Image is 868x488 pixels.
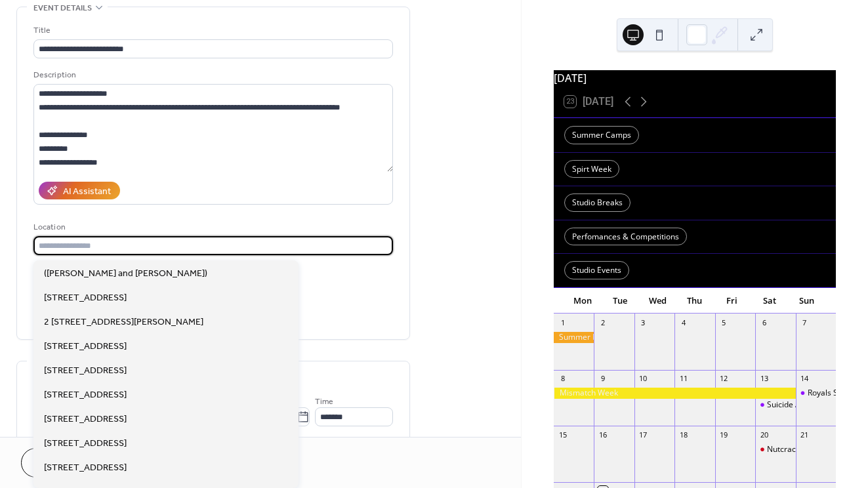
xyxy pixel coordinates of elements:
div: 9 [598,374,608,384]
div: 11 [678,374,688,384]
div: Location [33,220,390,234]
div: Nutcracker Special Leader Parts auditions [755,444,795,455]
div: 21 [800,430,810,439]
div: 2 [598,317,608,327]
div: Studio Events [564,261,629,279]
div: 3 [638,317,648,327]
div: Spirt Week [564,160,619,178]
div: Sat [751,288,788,314]
button: AI Assistant [39,182,120,199]
div: 12 [719,374,729,384]
button: Cancel [21,448,102,478]
div: Description [33,68,390,82]
div: 13 [759,374,769,384]
div: Thu [676,288,713,314]
span: [STREET_ADDRESS] [44,437,127,451]
div: 1 [558,317,568,327]
div: 18 [678,430,688,439]
div: Royals Soccer Team Halftime Show(Performance Team) [796,388,836,399]
div: Studio Breaks [564,193,630,212]
span: Time [315,395,333,409]
span: [STREET_ADDRESS] [44,291,127,305]
div: Fri [713,288,751,314]
div: Wed [639,288,676,314]
div: [DATE] [554,70,836,86]
div: Suicide Awareness Gala [767,399,855,411]
div: 19 [719,430,729,439]
span: 2 [STREET_ADDRESS][PERSON_NAME] [44,315,203,329]
div: 20 [759,430,769,439]
span: [STREET_ADDRESS] [44,364,127,378]
div: 15 [558,430,568,439]
span: [STREET_ADDRESS] [44,340,127,354]
span: [STREET_ADDRESS] [44,413,127,426]
span: [STREET_ADDRESS] [44,461,127,475]
div: Sun [788,288,825,314]
div: 4 [678,317,688,327]
div: Mismatch Week [554,388,796,399]
span: [STREET_ADDRESS] [44,388,127,402]
div: Tue [602,288,639,314]
div: 17 [638,430,648,439]
div: Mon [564,288,602,314]
div: 8 [558,374,568,384]
div: Title [33,24,390,37]
div: Summer Camps [564,126,639,144]
div: AI Assistant [63,185,111,199]
div: 10 [638,374,648,384]
span: ([PERSON_NAME] and [PERSON_NAME]) [44,267,207,281]
div: 5 [719,317,729,327]
div: Perfomances & Competitions [564,228,687,246]
div: Summer Break [554,332,594,343]
div: 14 [800,374,810,384]
div: 6 [759,317,769,327]
span: Event details [33,1,92,15]
div: Suicide Awareness Gala [755,399,795,411]
div: 16 [598,430,608,439]
div: 7 [800,317,810,327]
